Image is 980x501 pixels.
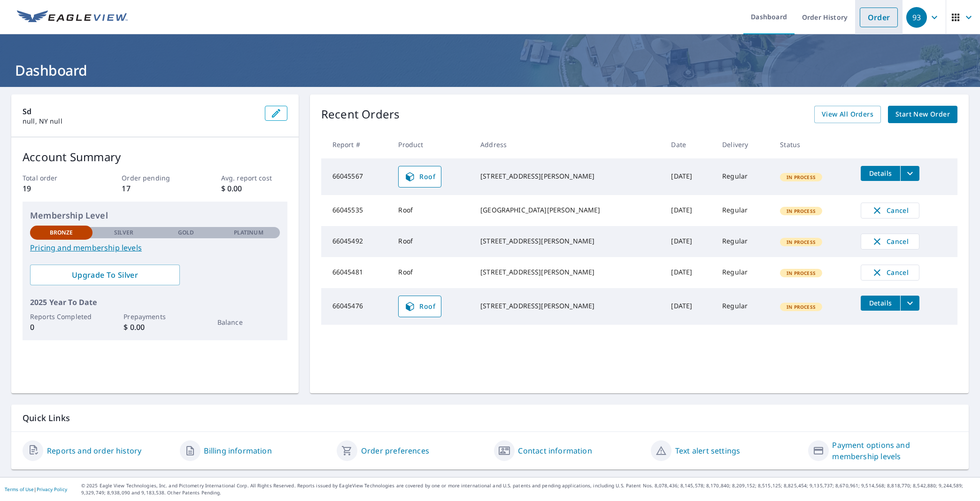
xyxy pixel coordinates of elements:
[50,228,73,237] p: Bronze
[480,172,656,181] div: [STREET_ADDRESS][PERSON_NAME]
[321,288,391,325] td: 66045476
[221,183,287,194] p: $ 0.00
[906,7,927,28] div: 93
[30,312,93,321] p: Reports Completed
[822,109,873,120] span: View All Orders
[480,301,656,311] div: [STREET_ADDRESS][PERSON_NAME]
[480,236,656,246] div: [STREET_ADDRESS][PERSON_NAME]
[781,270,821,276] span: In Process
[895,109,950,120] span: Start New Order
[30,242,280,253] a: Pricing and membership levels
[321,106,400,123] p: Recent Orders
[664,257,715,288] td: [DATE]
[480,267,656,277] div: [STREET_ADDRESS][PERSON_NAME]
[391,257,473,288] td: Roof
[664,131,715,158] th: Date
[871,205,910,216] span: Cancel
[37,486,67,493] a: Privacy Policy
[404,301,435,312] span: Roof
[391,195,473,226] td: Roof
[772,131,853,158] th: Status
[861,296,900,311] button: detailsBtn-66045476
[30,297,280,308] p: 2025 Year To Date
[518,445,592,456] a: Contact information
[221,173,287,183] p: Avg. report cost
[30,321,93,333] p: 0
[217,317,280,327] p: Balance
[204,445,272,456] a: Billing information
[30,209,280,222] p: Membership Level
[664,288,715,325] td: [DATE]
[814,106,881,123] a: View All Orders
[871,267,910,278] span: Cancel
[23,117,257,125] p: null, NY null
[321,131,391,158] th: Report #
[123,312,186,321] p: Prepayments
[23,173,89,183] p: Total order
[114,228,134,237] p: Silver
[122,183,188,194] p: 17
[122,173,188,183] p: Order pending
[715,288,772,325] td: Regular
[781,239,821,245] span: In Process
[23,106,257,117] p: Sd
[833,439,958,462] a: Payment options and membership levels
[664,226,715,257] td: [DATE]
[715,226,772,257] td: Regular
[5,486,67,492] p: |
[861,203,919,219] button: Cancel
[11,61,969,80] h1: Dashboard
[398,296,441,317] a: Roof
[5,486,34,493] a: Terms of Use
[30,265,180,285] a: Upgrade To Silver
[715,257,772,288] td: Regular
[480,205,656,215] div: [GEOGRAPHIC_DATA][PERSON_NAME]
[391,131,473,158] th: Product
[781,174,821,180] span: In Process
[321,195,391,226] td: 66045535
[321,158,391,195] td: 66045567
[900,166,919,181] button: filesDropdownBtn-66045567
[321,226,391,257] td: 66045492
[675,445,740,456] a: Text alert settings
[664,158,715,195] td: [DATE]
[178,228,194,237] p: Gold
[861,234,919,250] button: Cancel
[860,8,898,27] a: Order
[38,270,172,280] span: Upgrade To Silver
[234,228,263,237] p: Platinum
[361,445,429,456] a: Order preferences
[900,296,919,311] button: filesDropdownBtn-66045476
[47,445,141,456] a: Reports and order history
[23,149,287,165] p: Account Summary
[715,158,772,195] td: Regular
[81,482,975,496] p: © 2025 Eagle View Technologies, Inc. and Pictometry International Corp. All Rights Reserved. Repo...
[123,321,186,333] p: $ 0.00
[781,304,821,310] span: In Process
[473,131,664,158] th: Address
[321,257,391,288] td: 66045481
[404,171,435,182] span: Roof
[715,131,772,158] th: Delivery
[861,265,919,281] button: Cancel
[866,298,895,307] span: Details
[664,195,715,226] td: [DATE]
[871,236,910,247] span: Cancel
[866,169,895,178] span: Details
[391,226,473,257] td: Roof
[861,166,900,181] button: detailsBtn-66045567
[781,208,821,214] span: In Process
[715,195,772,226] td: Regular
[398,166,441,188] a: Roof
[23,183,89,194] p: 19
[17,10,128,24] img: EV Logo
[888,106,957,123] a: Start New Order
[23,412,957,424] p: Quick Links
